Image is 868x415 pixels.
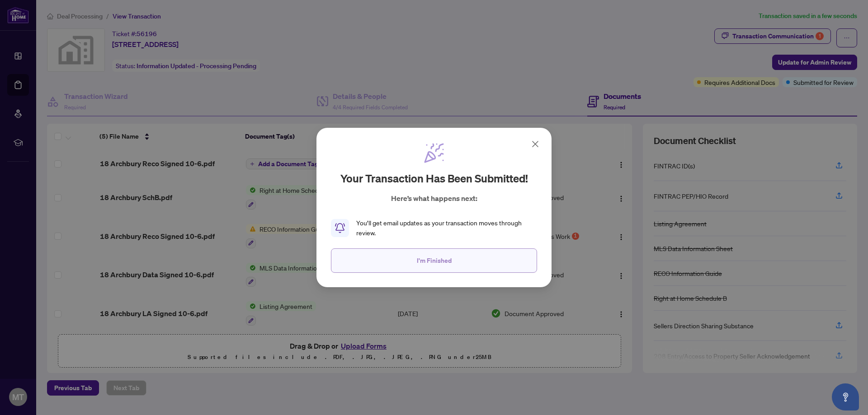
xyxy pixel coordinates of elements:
button: Open asap [832,383,859,410]
p: Here’s what happens next: [391,193,477,204]
span: I'm Finished [417,253,452,268]
button: I'm Finished [331,248,537,273]
h2: Your transaction has been submitted! [340,171,528,186]
div: You’ll get email updates as your transaction moves through review. [356,218,537,238]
